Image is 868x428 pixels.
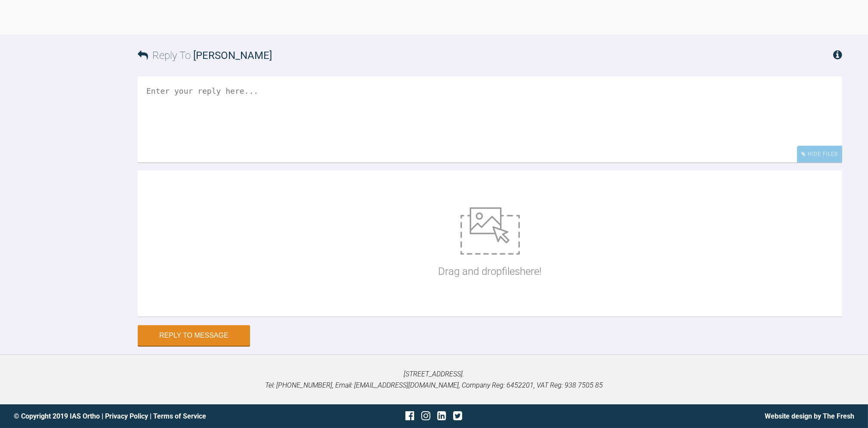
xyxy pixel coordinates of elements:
p: [STREET_ADDRESS]. Tel: [PHONE_NUMBER], Email: [EMAIL_ADDRESS][DOMAIN_NAME], Company Reg: 6452201,... [14,369,854,391]
span: [PERSON_NAME] [193,49,272,62]
div: Hide Files [797,146,842,163]
a: Website design by The Fresh [765,412,854,420]
h3: Reply To [138,47,272,64]
a: Terms of Service [153,412,206,420]
p: Drag and drop files here! [439,263,542,280]
div: © Copyright 2019 IAS Ortho | | [14,411,294,422]
a: Privacy Policy [105,412,148,420]
button: Reply to Message [138,325,250,346]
